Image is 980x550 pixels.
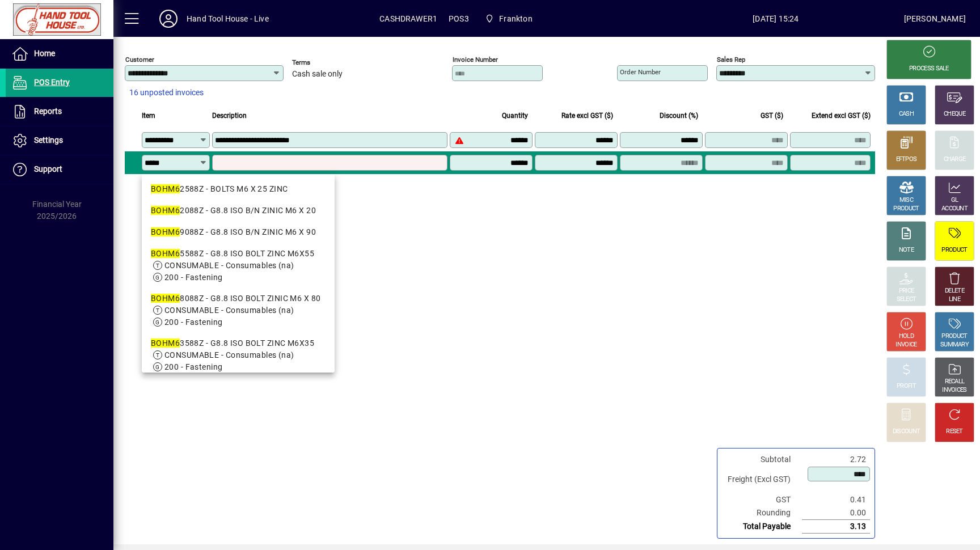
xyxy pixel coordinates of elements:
[142,200,335,222] mat-option: BOHM62088Z - G8.8 ISO B/N ZINIC M6 X 20
[151,294,180,303] em: BOHM6
[187,10,269,28] div: Hand Tool House - Live
[164,362,223,371] span: 200 - Fastening
[899,196,913,205] div: MISC
[802,506,870,520] td: 0.00
[941,332,967,341] div: PRODUCT
[6,98,113,126] a: Reports
[660,109,698,122] span: Discount (%)
[761,109,783,122] span: GST ($)
[6,126,113,155] a: Settings
[812,109,871,122] span: Extend excl GST ($)
[142,333,335,378] mat-option: BOHM63588Z - G8.8 ISO BOLT ZINC M6X35
[129,87,204,99] span: 16 unposted invoices
[164,350,294,359] span: CONSUMABLE - Consumables (na)
[151,293,326,304] div: 8088Z - G8.8 ISO BOLT ZINIC M6 X 80
[499,10,532,28] span: Frankton
[949,295,960,304] div: LINE
[620,68,661,76] mat-label: Order number
[292,70,343,79] span: Cash sale only
[945,378,965,386] div: RECALL
[164,261,294,270] span: CONSUMABLE - Consumables (na)
[151,337,326,349] div: 3588Z - G8.8 ISO BOLT ZINC M6X35
[895,341,916,349] div: INVOICE
[648,10,904,28] span: [DATE] 15:24
[722,520,802,534] td: Total Payable
[899,246,914,255] div: NOTE
[940,341,969,349] div: SUMMARY
[164,306,294,315] span: CONSUMABLE - Consumables (na)
[897,382,916,391] div: PROFIT
[561,109,613,122] span: Rate excl GST ($)
[151,227,180,236] em: BOHM6
[896,155,917,164] div: EFTPOS
[6,155,113,184] a: Support
[151,184,180,193] em: BOHM6
[34,49,55,58] span: Home
[802,520,870,534] td: 3.13
[151,206,180,215] em: BOHM6
[946,428,963,436] div: RESET
[899,287,914,295] div: PRICE
[722,466,802,493] td: Freight (Excl GST)
[897,295,916,304] div: SELECT
[151,248,326,260] div: 5588Z - G8.8 ISO BOLT ZINC M6X55
[802,493,870,506] td: 0.41
[722,453,802,466] td: Subtotal
[142,243,335,288] mat-option: BOHM65588Z - G8.8 ISO BOLT ZINC M6X55
[480,9,537,29] span: Frankton
[899,110,914,119] div: CASH
[164,318,223,327] span: 200 - Fastening
[899,332,914,341] div: HOLD
[941,205,968,213] div: ACCOUNT
[944,110,965,119] div: CHEQUE
[893,205,919,213] div: PRODUCT
[893,428,920,436] div: DISCOUNT
[717,56,745,64] mat-label: Sales rep
[449,10,469,28] span: POS3
[904,10,966,28] div: [PERSON_NAME]
[125,83,208,103] button: 16 unposted invoices
[151,249,180,258] em: BOHM6
[6,40,113,68] a: Home
[942,386,966,395] div: INVOICES
[151,339,180,348] em: BOHM6
[941,246,967,255] div: PRODUCT
[212,109,247,122] span: Description
[944,155,966,164] div: CHARGE
[292,59,360,66] span: Terms
[722,506,802,520] td: Rounding
[34,136,63,145] span: Settings
[142,288,335,333] mat-option: BOHM68088Z - G8.8 ISO BOLT ZINIC M6 X 80
[142,179,335,200] mat-option: BOHM62588Z - BOLTS M6 X 25 ZINC
[379,10,437,28] span: CASHDRAWER1
[802,453,870,466] td: 2.72
[722,493,802,506] td: GST
[164,273,223,282] span: 200 - Fastening
[909,65,949,73] div: PROCESS SALE
[34,164,62,174] span: Support
[34,78,70,87] span: POS Entry
[151,226,326,238] div: 9088Z - G8.8 ISO B/N ZINIC M6 X 90
[34,107,62,116] span: Reports
[125,56,154,64] mat-label: Customer
[951,196,958,205] div: GL
[142,109,155,122] span: Item
[945,287,964,295] div: DELETE
[150,9,187,29] button: Profile
[142,222,335,243] mat-option: BOHM69088Z - G8.8 ISO B/N ZINIC M6 X 90
[453,56,498,64] mat-label: Invoice number
[502,109,528,122] span: Quantity
[151,183,326,195] div: 2588Z - BOLTS M6 X 25 ZINC
[151,205,326,217] div: 2088Z - G8.8 ISO B/N ZINIC M6 X 20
